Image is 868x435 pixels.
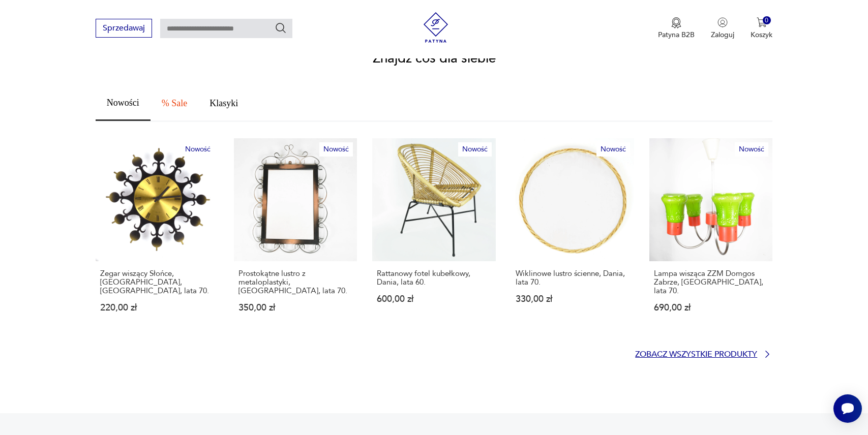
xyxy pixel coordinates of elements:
[763,16,771,25] div: 0
[671,17,681,28] img: Ikona medalu
[757,17,767,27] img: Ikona koszyka
[711,30,734,40] p: Zaloguj
[96,19,152,38] button: Sprzedawaj
[372,138,495,332] a: NowośćRattanowy fotel kubełkowy, Dania, lata 60.Rattanowy fotel kubełkowy, Dania, lata 60.600,00 zł
[162,99,187,108] span: % Sale
[717,17,728,27] img: Ikonka użytkownika
[100,269,214,295] p: Zegar wiszący Słońce, [GEOGRAPHIC_DATA], [GEOGRAPHIC_DATA], lata 70.
[516,269,630,287] p: Wiklinowe lustro ścienne, Dania, lata 70.
[421,12,451,43] img: Patyna - sklep z meblami i dekoracjami vintage
[635,351,757,358] p: Zobacz wszystkie produkty
[238,269,352,295] p: Prostokątne lustro z metaloplastyki, [GEOGRAPHIC_DATA], lata 70.
[238,303,352,312] p: 350,00 zł
[377,269,491,287] p: Rattanowy fotel kubełkowy, Dania, lata 60.
[511,138,634,332] a: NowośćWiklinowe lustro ścienne, Dania, lata 70.Wiklinowe lustro ścienne, Dania, lata 70.330,00 zł
[833,394,862,423] iframe: Smartsupp widget button
[711,17,734,40] button: Zaloguj
[751,17,772,40] button: 0Koszyk
[107,98,139,107] span: Nowości
[96,25,152,33] a: Sprzedawaj
[635,349,772,359] a: Zobacz wszystkie produkty
[751,30,772,40] p: Koszyk
[373,52,496,65] h2: Znajdź coś dla siebie
[516,295,630,303] p: 330,00 zł
[649,138,772,332] a: NowośćLampa wisząca ZZM Domgos Zabrze, Polska, lata 70.Lampa wisząca ZZM Domgos Zabrze, [GEOGRAPH...
[654,269,768,295] p: Lampa wisząca ZZM Domgos Zabrze, [GEOGRAPHIC_DATA], lata 70.
[658,17,695,40] button: Patyna B2B
[209,99,238,108] span: Klasyki
[658,17,695,40] a: Ikona medaluPatyna B2B
[96,138,219,332] a: NowośćZegar wiszący Słońce, Weimar, Niemcy, lata 70.Zegar wiszący Słońce, [GEOGRAPHIC_DATA], [GEO...
[377,295,491,303] p: 600,00 zł
[275,22,287,34] button: Szukaj
[658,30,695,40] p: Patyna B2B
[654,303,768,312] p: 690,00 zł
[100,303,214,312] p: 220,00 zł
[234,138,357,332] a: NowośćProstokątne lustro z metaloplastyki, Niemcy, lata 70.Prostokątne lustro z metaloplastyki, [...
